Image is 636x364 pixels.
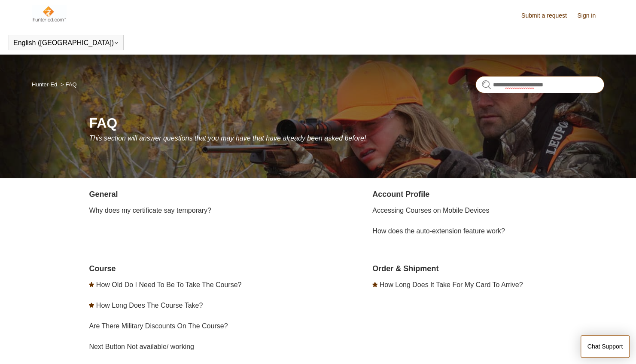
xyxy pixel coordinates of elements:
button: Chat Support [581,335,630,358]
a: Course [89,264,116,273]
a: How Long Does It Take For My Card To Arrive? [380,281,523,288]
button: English ([GEOGRAPHIC_DATA]) [13,39,119,47]
a: General [89,190,118,199]
a: Hunter-Ed [32,81,57,88]
li: FAQ [59,81,77,88]
a: Next Button Not available/ working [89,343,194,350]
svg: Promoted article [372,282,377,287]
a: Are There Military Discounts On The Course? [89,322,228,330]
a: Account Profile [372,190,429,199]
h1: FAQ [89,113,604,133]
a: Why does my certificate say temporary? [89,207,211,214]
input: Search [475,76,604,93]
svg: Promoted article [89,282,94,287]
svg: Promoted article [89,303,94,308]
a: Accessing Courses on Mobile Devices [372,207,489,214]
a: How Long Does The Course Take? [96,302,203,309]
p: This section will answer questions that you may have that have already been asked before! [89,133,604,144]
li: Hunter-Ed [32,81,59,88]
a: Submit a request [521,11,575,20]
a: How does the auto-extension feature work? [372,227,505,235]
a: Sign in [577,11,604,20]
a: How Old Do I Need To Be To Take The Course? [96,281,242,288]
a: Order & Shipment [372,264,438,273]
img: Hunter-Ed Help Center home page [32,5,67,22]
